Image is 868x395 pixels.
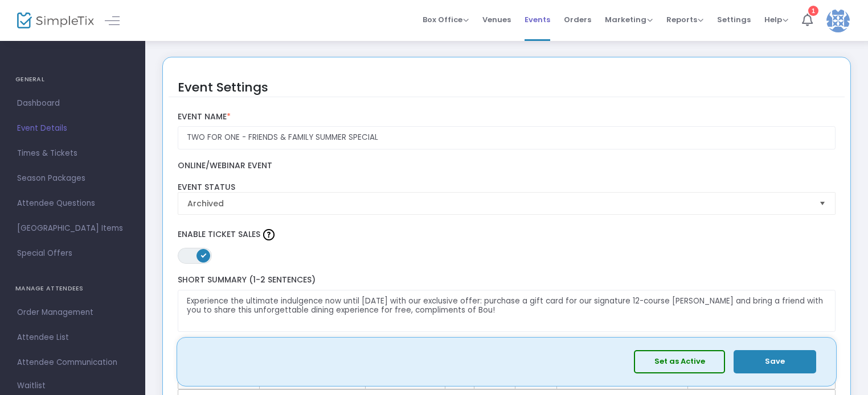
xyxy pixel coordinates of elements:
label: Tell us about your event [172,343,841,367]
span: Events [525,5,550,34]
span: Reports [666,14,703,25]
span: Archived [187,198,810,209]
span: Attendee List [17,330,128,345]
span: Marketing [605,14,653,25]
input: Enter Event Name [178,126,836,149]
span: Orders [564,5,591,34]
span: Attendee Communication [17,355,128,370]
h4: MANAGE ATTENDEES [15,277,130,300]
div: 1 [808,6,818,16]
span: Waitlist [17,380,46,392]
span: [GEOGRAPHIC_DATA] Items [17,221,128,236]
span: Season Packages [17,171,128,186]
span: Help [764,14,788,25]
label: Event Name [178,112,836,122]
span: Times & Tickets [17,146,128,161]
span: Attendee Questions [17,196,128,211]
img: question-mark [263,229,275,240]
h4: GENERAL [15,68,130,91]
button: Save [734,350,816,373]
label: Event Status [178,182,836,193]
span: Dashboard [17,96,128,111]
span: Special Offers [17,246,128,261]
div: Event Settings [178,63,268,97]
button: Select [814,193,830,214]
span: Box Office [423,14,469,25]
span: Settings [717,5,751,34]
label: Enable Ticket Sales [178,226,836,243]
span: Event Details [17,121,128,136]
span: Short Summary (1-2 Sentences) [178,274,316,285]
span: Online/Webinar Event [178,160,272,171]
span: ON [200,252,206,258]
button: Set as Active [634,350,725,373]
span: Venues [482,5,511,34]
span: Order Management [17,305,128,320]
